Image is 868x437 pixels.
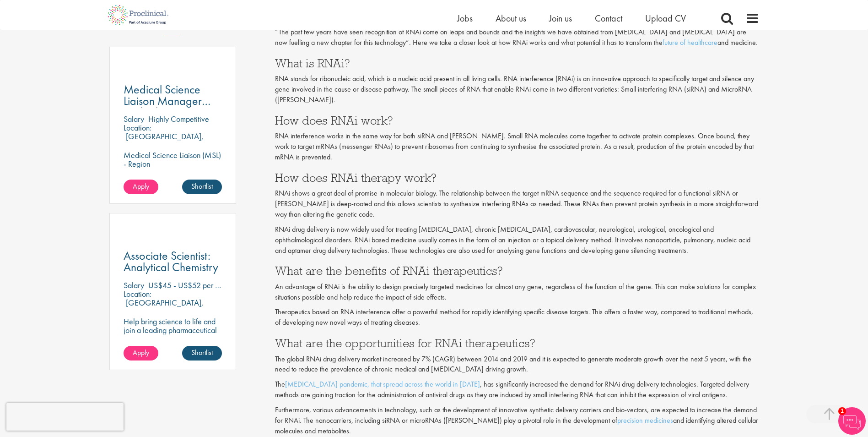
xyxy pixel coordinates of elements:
[124,317,222,369] p: Help bring science to life and join a leading pharmaceutical company to play a key role in delive...
[275,354,759,375] p: The global RNAi drug delivery market increased by 7% (CAGR) between 2014 and 2019 and it is expec...
[275,172,759,184] h3: How does RNAi therapy work?
[275,74,759,105] p: RNA stands for ribonucleic acid, which is a nucleic acid present in all living cells. RNA interfe...
[663,38,717,47] a: future of healthcare
[124,346,158,361] a: Apply
[275,131,759,163] p: RNA interference works in the same way for both siRNA and [PERSON_NAME]. Small RNA molecules come...
[285,379,480,389] a: [MEDICAL_DATA] pandemic, that spread across the world in [DATE]
[275,405,759,437] p: Furthermore, various advancements in technology, such as the development of innovative synthetic ...
[182,346,222,361] a: Shortlist
[133,348,149,357] span: Apply
[275,379,759,400] p: The , has significantly increased the demand for RNAi drug delivery technologies. Targeted delive...
[124,248,218,275] span: Associate Scientist: Analytical Chemistry
[617,415,673,425] a: precision medicines
[457,12,473,24] a: Jobs
[124,180,158,194] a: Apply
[124,297,204,317] p: [GEOGRAPHIC_DATA], [GEOGRAPHIC_DATA]
[275,17,759,49] p: In an , [PERSON_NAME], the Acting Head of Alnylam in [GEOGRAPHIC_DATA], [GEOGRAPHIC_DATA], and [G...
[275,224,759,256] p: RNAi drug delivery is now widely used for treating [MEDICAL_DATA], chronic [MEDICAL_DATA], cardio...
[124,289,151,299] span: Location:
[496,12,526,24] a: About us
[124,131,204,150] p: [GEOGRAPHIC_DATA], [GEOGRAPHIC_DATA]
[275,282,759,303] p: An advantage of RNAi is the ability to design precisely targeted medicines for almost any gene, r...
[275,307,759,328] p: Therapeutics based on RNA interference offer a powerful method for rapidly identifying specific d...
[549,12,572,24] a: Join us
[182,180,222,194] a: Shortlist
[838,407,846,415] span: 1
[148,114,209,124] p: Highly Competitive
[275,57,759,69] h3: What is RNAi?
[133,181,149,191] span: Apply
[124,84,222,107] a: Medical Science Liaison Manager (m/w/d) Nephrologie
[645,12,686,24] a: Upload CV
[275,188,759,220] p: RNAi shows a great deal of promise in molecular biology. The relationship between the target mRNA...
[124,280,144,290] span: Salary
[124,82,210,131] span: Medical Science Liaison Manager (m/w/d) Nephrologie
[275,337,759,349] h3: What are the opportunities for RNAi therapeutics?
[124,250,222,273] a: Associate Scientist: Analytical Chemistry
[124,122,151,133] span: Location:
[6,403,124,431] iframe: reCAPTCHA
[124,114,144,124] span: Salary
[275,115,759,126] h3: How does RNAi work?
[124,151,222,177] p: Medical Science Liaison (MSL) - Region [GEOGRAPHIC_DATA]
[275,265,759,277] h3: What are the benefits of RNAi therapeutics?
[148,280,229,290] p: US$45 - US$52 per hour
[838,407,866,435] img: Chatbot
[595,12,622,24] a: Contact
